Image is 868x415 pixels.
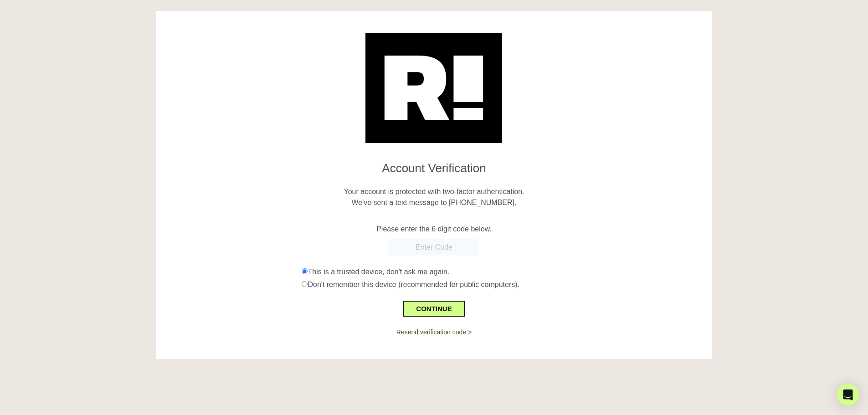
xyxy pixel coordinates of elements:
div: Don't remember this device (recommended for public computers). [302,279,705,290]
button: CONTINUE [403,301,464,317]
div: Open Intercom Messenger [837,384,859,406]
h1: Account Verification [163,154,705,175]
p: Please enter the 6 digit code below. [163,224,705,235]
input: Enter Code [388,239,479,256]
a: Resend verification code > [396,328,472,336]
img: Retention.com [365,33,502,143]
p: Your account is protected with two-factor authentication. We've sent a text message to [PHONE_NUM... [163,175,705,208]
div: This is a trusted device, don't ask me again. [302,266,705,277]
